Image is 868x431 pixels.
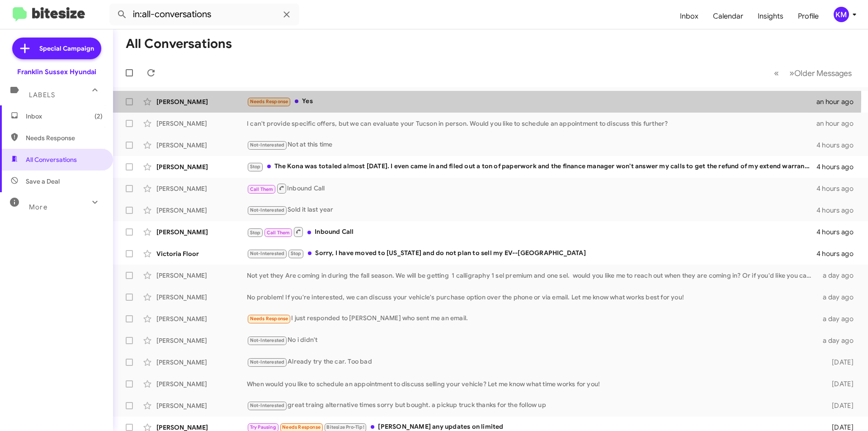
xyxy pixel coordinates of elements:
[126,37,232,51] h1: All Conversations
[29,203,47,211] span: More
[247,183,816,194] div: Inbound Call
[816,141,861,150] div: 4 hours ago
[156,314,247,323] div: [PERSON_NAME]
[12,38,101,59] a: Special Campaign
[791,3,826,29] a: Profile
[109,4,299,25] input: Search
[156,358,247,367] div: [PERSON_NAME]
[769,64,784,82] button: Previous
[250,337,285,343] span: Not-Interested
[250,424,276,430] span: Try Pausing
[247,205,816,215] div: Sold it last year
[250,164,261,170] span: Stop
[39,44,94,53] span: Special Campaign
[247,357,817,367] div: Already try the car. Too bad
[26,177,60,186] span: Save a Deal
[156,249,247,258] div: Victoria Floor
[282,424,321,430] span: Needs Response
[156,401,247,410] div: [PERSON_NAME]
[156,97,247,106] div: [PERSON_NAME]
[247,313,817,324] div: I just responded to [PERSON_NAME] who sent me an email.
[247,293,817,302] div: No problem! If you're interested, we can discuss your vehicle's purchase option over the phone or...
[250,99,288,104] span: Needs Response
[156,141,247,150] div: [PERSON_NAME]
[673,3,706,29] a: Inbox
[247,161,816,172] div: The Kona was totaled almost [DATE]. I even came in and filed out a ton of paperwork and the finan...
[784,64,857,82] button: Next
[267,230,290,236] span: Call Them
[250,207,285,213] span: Not-Interested
[326,424,364,430] span: Bitesize Pro-Tip!
[826,7,858,22] button: KM
[26,155,77,164] span: All Conversations
[247,96,816,107] div: Yes
[250,316,288,322] span: Needs Response
[816,249,861,258] div: 4 hours ago
[816,184,861,193] div: 4 hours ago
[247,248,816,259] div: Sorry, I have moved to [US_STATE] and do not plan to sell my EV--[GEOGRAPHIC_DATA]
[750,3,791,29] a: Insights
[156,379,247,388] div: [PERSON_NAME]
[156,162,247,171] div: [PERSON_NAME]
[156,336,247,345] div: [PERSON_NAME]
[247,271,817,280] div: Not yet they Are coming in during the fall season. We will be getting 1 calligraphy 1 sel premium...
[817,271,861,280] div: a day ago
[817,358,861,367] div: [DATE]
[817,293,861,302] div: a day ago
[834,7,849,22] div: KM
[789,67,794,79] span: »
[250,403,285,408] span: Not-Interested
[17,67,96,76] div: Franklin Sussex Hyundai
[156,271,247,280] div: [PERSON_NAME]
[774,67,779,79] span: «
[817,379,861,388] div: [DATE]
[769,64,857,82] nav: Page navigation example
[156,119,247,128] div: [PERSON_NAME]
[247,119,816,128] div: I can't provide specific offers, but we can evaluate your Tucson in person. Would you like to sch...
[26,112,103,121] span: Inbox
[247,335,817,346] div: No i didn't
[247,226,816,237] div: Inbound Call
[29,91,55,99] span: Labels
[817,336,861,345] div: a day ago
[794,68,852,78] span: Older Messages
[706,3,750,29] a: Calendar
[816,119,861,128] div: an hour ago
[94,112,103,121] span: (2)
[26,133,103,142] span: Needs Response
[816,227,861,237] div: 4 hours ago
[250,251,285,256] span: Not-Interested
[817,401,861,410] div: [DATE]
[291,251,302,256] span: Stop
[250,142,285,148] span: Not-Interested
[250,230,261,236] span: Stop
[250,359,285,365] span: Not-Interested
[156,206,247,215] div: [PERSON_NAME]
[816,162,861,171] div: 4 hours ago
[816,97,861,106] div: an hour ago
[247,140,816,150] div: Not at this time
[816,206,861,215] div: 4 hours ago
[156,227,247,237] div: [PERSON_NAME]
[250,186,274,192] span: Call Them
[247,400,817,411] div: great traing alternative times sorry but bought. a pickup truck thanks for the follow up
[247,379,817,388] div: When would you like to schedule an appointment to discuss selling your vehicle? Let me know what ...
[156,184,247,193] div: [PERSON_NAME]
[156,293,247,302] div: [PERSON_NAME]
[817,314,861,323] div: a day ago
